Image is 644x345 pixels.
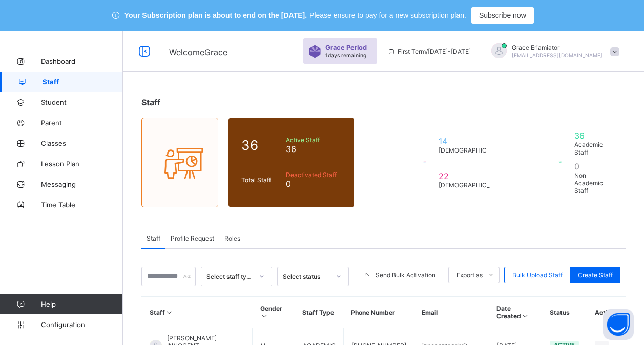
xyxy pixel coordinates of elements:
[206,273,254,281] div: Select staff type
[578,271,613,279] span: Create Staff
[41,320,122,329] span: Configuration
[542,297,587,328] th: Status
[41,160,123,168] span: Lesson Plan
[512,271,563,279] span: Bulk Upload Staff
[286,171,341,179] span: Deactivated Staff
[512,44,603,51] span: Grace Eriamiator
[325,44,367,51] span: Grace Period
[41,180,123,188] span: Messaging
[308,45,321,58] img: sticker-purple.71386a28dfed39d6af7621340158ba97.svg
[124,11,307,19] span: Your Subscription plan is about to end on the [DATE].
[241,137,281,153] span: 36
[376,271,435,279] span: Send Bulk Activation
[41,98,123,106] span: Student
[43,78,123,86] span: Staff
[574,161,613,171] span: 0
[147,234,160,242] span: Staff
[439,171,507,181] span: 22
[574,171,613,195] span: Non Academic Staff
[41,119,123,127] span: Parent
[521,312,530,320] i: Sort in Ascending Order
[439,181,507,189] span: [DEMOGRAPHIC_DATA]
[141,97,160,107] span: Staff
[309,11,466,19] span: Please ensure to pay for a new subscription plan.
[171,234,214,242] span: Profile Request
[387,48,471,55] span: session/term information
[574,141,613,156] span: Academic Staff
[489,297,542,328] th: Date Created
[439,146,507,154] span: [DEMOGRAPHIC_DATA]
[512,52,603,58] span: [EMAIL_ADDRESS][DOMAIN_NAME]
[456,271,483,279] span: Export as
[260,312,269,320] i: Sort in Ascending Order
[295,297,343,328] th: Staff Type
[587,297,626,328] th: Actions
[343,297,414,328] th: Phone Number
[224,234,240,242] span: Roles
[603,309,634,340] button: Open asap
[439,136,507,146] span: 14
[41,57,123,66] span: Dashboard
[41,300,122,308] span: Help
[414,297,489,328] th: Email
[283,273,330,281] div: Select status
[142,297,253,328] th: Staff
[286,136,341,144] span: Active Staff
[286,144,341,154] span: 36
[325,52,366,58] span: 1 days remaining
[253,297,295,328] th: Gender
[169,47,227,57] span: Welcome Grace
[481,43,625,60] div: GraceEriamiator
[165,309,174,316] i: Sort in Ascending Order
[286,179,341,189] span: 0
[41,201,123,209] span: Time Table
[239,174,283,186] div: Total Staff
[574,131,613,141] span: 36
[41,139,123,147] span: Classes
[479,11,526,19] span: Subscribe now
